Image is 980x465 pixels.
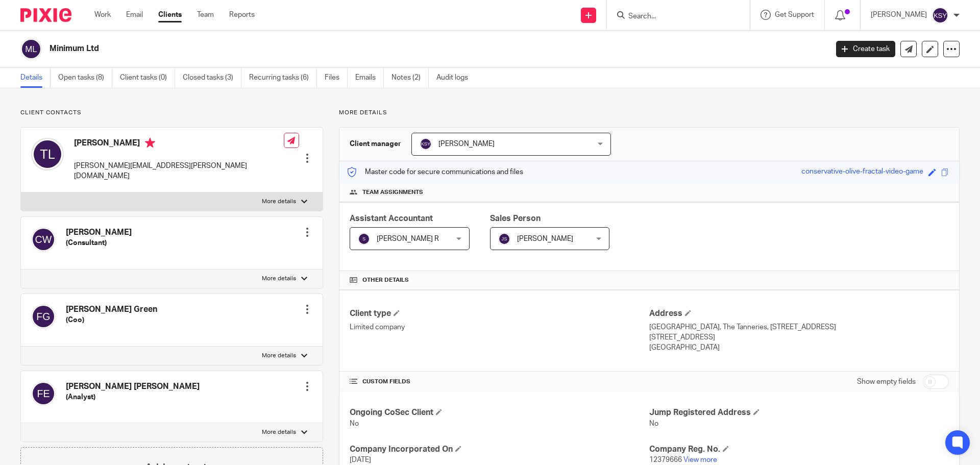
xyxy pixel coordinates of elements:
[50,43,667,54] h2: Minimum Ltd
[350,139,401,149] h3: Client manager
[94,10,111,20] a: Work
[249,68,317,88] a: Recurring tasks (6)
[66,227,132,238] h4: [PERSON_NAME]
[871,10,927,20] p: [PERSON_NAME]
[66,315,157,325] h5: (Coo)
[31,138,64,170] img: svg%3E
[649,444,949,455] h4: Company Reg. No.
[836,41,895,57] a: Create task
[683,456,717,463] a: View more
[801,166,923,178] div: conservative-olive-fractal-video-game
[120,68,175,88] a: Client tasks (0)
[183,68,241,88] a: Closed tasks (3)
[436,68,476,88] a: Audit logs
[197,10,214,20] a: Team
[358,233,370,245] img: svg%3E
[66,381,200,392] h4: [PERSON_NAME] [PERSON_NAME]
[126,10,143,20] a: Email
[438,140,495,148] span: [PERSON_NAME]
[229,10,255,20] a: Reports
[649,332,949,342] p: [STREET_ADDRESS]
[350,378,649,386] h4: CUSTOM FIELDS
[649,456,682,463] span: 12379666
[391,68,429,88] a: Notes (2)
[377,235,439,242] span: [PERSON_NAME] R
[158,10,182,20] a: Clients
[350,420,359,427] span: No
[31,304,56,329] img: svg%3E
[498,233,510,245] img: svg%3E
[649,308,949,319] h4: Address
[20,109,323,117] p: Client contacts
[649,407,949,418] h4: Jump Registered Address
[325,68,348,88] a: Files
[66,392,200,402] h5: (Analyst)
[362,276,409,284] span: Other details
[20,8,71,22] img: Pixie
[350,322,649,332] p: Limited company
[347,167,523,177] p: Master code for secure communications and files
[649,322,949,332] p: [GEOGRAPHIC_DATA], The Tanneries, [STREET_ADDRESS]
[350,308,649,319] h4: Client type
[262,275,296,283] p: More details
[350,407,649,418] h4: Ongoing CoSec Client
[857,377,916,387] label: Show empty fields
[649,342,949,353] p: [GEOGRAPHIC_DATA]
[490,214,541,223] span: Sales Person
[355,68,384,88] a: Emails
[339,109,960,117] p: More details
[74,138,284,151] h4: [PERSON_NAME]
[775,11,814,18] span: Get Support
[20,38,42,60] img: svg%3E
[20,68,51,88] a: Details
[66,304,157,315] h4: [PERSON_NAME] Green
[517,235,573,242] span: [PERSON_NAME]
[31,227,56,252] img: svg%3E
[74,161,284,182] p: [PERSON_NAME][EMAIL_ADDRESS][PERSON_NAME][DOMAIN_NAME]
[350,456,371,463] span: [DATE]
[350,444,649,455] h4: Company Incorporated On
[145,138,155,148] i: Primary
[66,238,132,248] h5: (Consultant)
[262,198,296,206] p: More details
[350,214,433,223] span: Assistant Accountant
[362,188,423,197] span: Team assignments
[420,138,432,150] img: svg%3E
[262,428,296,436] p: More details
[31,381,56,406] img: svg%3E
[627,12,719,21] input: Search
[262,352,296,360] p: More details
[58,68,112,88] a: Open tasks (8)
[649,420,658,427] span: No
[932,7,948,23] img: svg%3E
